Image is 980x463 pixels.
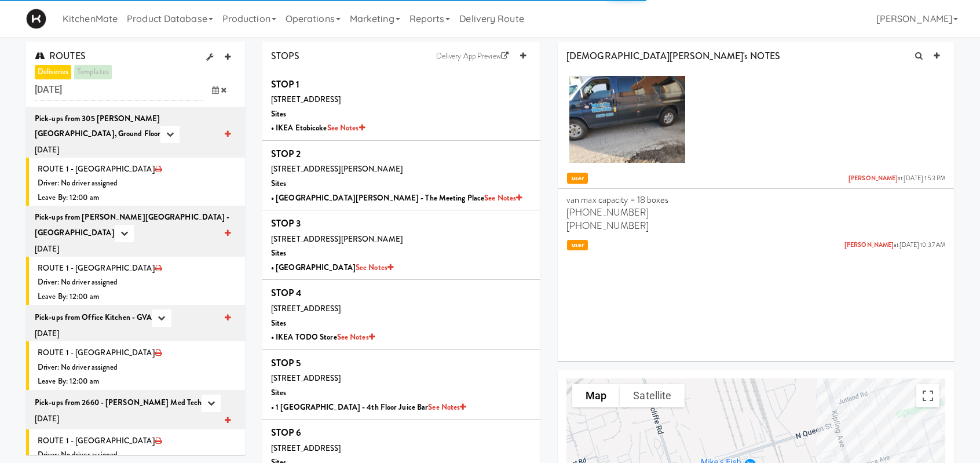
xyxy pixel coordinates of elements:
div: Driver: No driver assigned [38,448,236,462]
div: [STREET_ADDRESS] [271,442,532,456]
b: STOP 5 [271,356,301,370]
span: ROUTE 1 - [GEOGRAPHIC_DATA] [38,435,155,446]
b: Pick-ups from 305 [PERSON_NAME][GEOGRAPHIC_DATA], Ground Floor [35,113,160,139]
div: Driver: No driver assigned [38,176,236,191]
b: Pick-ups from Office Kitchen - GVA [35,312,152,323]
li: STOP 4[STREET_ADDRESS]Sites• IKEA TODO StoreSee Notes [262,280,540,349]
span: ROUTES [35,49,86,63]
div: [DATE] [35,242,236,257]
div: [STREET_ADDRESS][PERSON_NAME] [271,162,532,177]
button: Show street map [572,384,620,407]
span: [DEMOGRAPHIC_DATA][PERSON_NAME]'s NOTES [566,49,780,63]
img: Micromart [26,9,46,29]
span: user [567,173,588,184]
a: See Notes [428,402,466,413]
p: [PHONE_NUMBER] [566,220,945,232]
b: • IKEA Etobicoke [271,122,365,133]
a: deliveries [35,65,71,79]
b: • [GEOGRAPHIC_DATA] [271,262,393,273]
p: van max capacity = 18 boxes [566,194,945,206]
li: ROUTE 1 - [GEOGRAPHIC_DATA]Driver: No driver assignedLeave By: 12:00 am [26,257,245,309]
div: [DATE] [35,327,236,341]
span: user [567,240,588,251]
li: ROUTE 1 - [GEOGRAPHIC_DATA]Driver: No driver assignedLeave By: 12:00 am [26,341,245,393]
li: STOP 3[STREET_ADDRESS][PERSON_NAME]Sites• [GEOGRAPHIC_DATA]See Notes [262,210,540,280]
b: • IKEA TODO Store [271,331,375,342]
div: Leave By: 12:00 am [38,290,236,304]
a: See Notes [356,262,393,273]
b: STOP 1 [271,78,300,91]
a: See Notes [484,192,522,203]
div: Driver: No driver assigned [38,360,236,375]
span: ROUTE 1 - [GEOGRAPHIC_DATA] [38,347,155,358]
div: Leave By: 12:00 am [38,191,236,205]
div: [DATE] [35,412,236,426]
b: STOP 4 [271,286,302,300]
span: at [DATE] 1:53 PM [849,174,945,183]
img: qwf3lfmbytrhmqksothg.jpg [569,76,685,163]
div: [STREET_ADDRESS] [271,302,532,316]
a: See Notes [327,122,365,133]
li: STOP 1[STREET_ADDRESS]Sites• IKEA EtobicokeSee Notes [262,71,540,141]
li: STOP 5[STREET_ADDRESS]Sites• 1 [GEOGRAPHIC_DATA] - 4th Floor Juice BarSee Notes [262,350,540,420]
b: Sites [271,387,287,398]
li: ROUTE 1 - [GEOGRAPHIC_DATA]Driver: No driver assignedLeave By: 12:00 am [26,158,245,210]
button: Toggle fullscreen view [916,384,939,407]
div: [STREET_ADDRESS][PERSON_NAME] [271,232,532,247]
div: [STREET_ADDRESS] [271,371,532,386]
span: ROUTE 1 - [GEOGRAPHIC_DATA] [38,163,155,174]
b: Sites [271,178,287,189]
b: Sites [271,247,287,258]
b: STOP 6 [271,426,302,439]
b: • 1 [GEOGRAPHIC_DATA] - 4th Floor Juice Bar [271,402,466,413]
button: Show satellite imagery [620,384,685,407]
span: at [DATE] 10:37 AM [844,241,945,250]
b: STOP 3 [271,217,301,230]
b: Pick-ups from [PERSON_NAME][GEOGRAPHIC_DATA] - [GEOGRAPHIC_DATA] [35,212,230,238]
b: • [GEOGRAPHIC_DATA][PERSON_NAME] - The Meeting Place [271,192,522,203]
a: See Notes [337,331,375,342]
b: Sites [271,108,287,119]
a: templates [74,65,112,79]
b: Sites [271,318,287,329]
div: Driver: No driver assigned [38,275,236,290]
span: ROUTE 1 - [GEOGRAPHIC_DATA] [38,263,155,274]
div: [STREET_ADDRESS] [271,93,532,107]
a: [PERSON_NAME] [844,240,894,249]
a: [PERSON_NAME] [849,174,898,183]
p: [PHONE_NUMBER] [566,206,945,219]
b: STOP 2 [271,147,301,161]
span: STOPS [271,49,300,63]
a: Delivery App Preview [430,48,514,65]
div: [DATE] [35,143,236,158]
div: Leave By: 12:00 am [38,374,236,389]
b: Pick-ups from 2660 - [PERSON_NAME] Med Tech [35,396,202,407]
li: STOP 2[STREET_ADDRESS][PERSON_NAME]Sites• [GEOGRAPHIC_DATA][PERSON_NAME] - The Meeting PlaceSee N... [262,141,540,210]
